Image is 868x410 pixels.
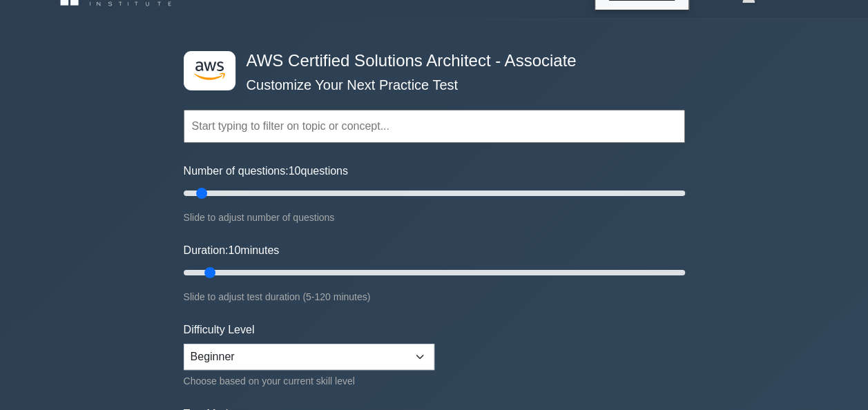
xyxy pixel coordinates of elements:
[228,244,240,256] span: 10
[184,209,685,226] div: Slide to adjust number of questions
[184,373,434,389] div: Choose based on your current skill level
[184,242,280,259] label: Duration: minutes
[184,322,255,338] label: Difficulty Level
[184,110,685,143] input: Start typing to filter on topic or concept...
[184,163,348,179] label: Number of questions: questions
[184,289,685,305] div: Slide to adjust test duration (5-120 minutes)
[289,165,301,177] span: 10
[241,51,617,71] h4: AWS Certified Solutions Architect - Associate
